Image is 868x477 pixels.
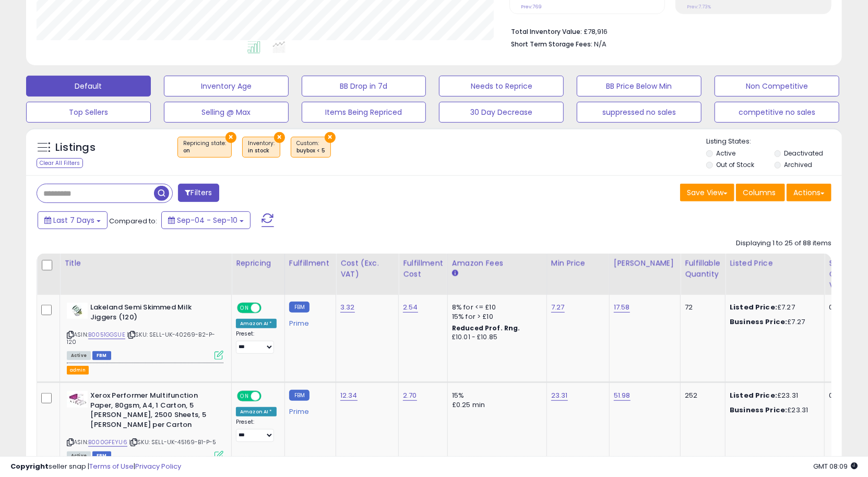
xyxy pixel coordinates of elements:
[340,258,394,280] div: Cost (Exc. VAT)
[730,317,787,327] b: Business Price:
[551,390,568,401] a: 23.31
[452,269,458,278] small: Amazon Fees.
[736,184,785,201] button: Columns
[64,258,227,269] div: Title
[274,132,285,143] button: ×
[452,400,539,410] div: £0.25 min
[730,258,820,269] div: Listed Price
[813,461,858,471] span: 2025-09-18 08:09 GMT
[53,215,94,225] span: Last 7 Days
[177,215,237,225] span: Sep-04 - Sep-10
[67,303,88,319] img: 31ZfwIuUQ1L._SL40_.jpg
[109,216,157,226] span: Compared to:
[717,160,755,169] label: Out of Stock
[743,187,776,198] span: Columns
[730,390,777,400] b: Listed Price:
[37,158,83,168] div: Clear All Filters
[717,149,736,158] label: Active
[730,406,816,415] div: £23.31
[289,258,331,269] div: Fulfillment
[730,303,816,312] div: £7.27
[236,419,277,442] div: Preset:
[551,302,565,313] a: 7.27
[452,333,539,342] div: £10.01 - £10.85
[687,4,711,10] small: Prev: 7.73%
[183,147,226,154] div: on
[730,302,777,312] b: Listed Price:
[26,76,151,97] button: Default
[248,147,275,154] div: in stock
[452,258,542,269] div: Amazon Fees
[164,76,289,97] button: Inventory Age
[67,351,91,360] span: All listings currently available for purchase on Amazon
[67,366,89,375] button: admin
[325,132,336,143] button: ×
[730,317,816,327] div: £7.27
[67,391,88,408] img: 31MJSAe3igL._SL40_.jpg
[90,391,217,432] b: Xerox Performer Multifunction Paper, 80gsm, A4, 1 Carton, 5 [PERSON_NAME], 2500 Sheets, 5 [PERSON...
[67,303,223,359] div: ASIN:
[551,258,605,269] div: Min Price
[715,102,839,123] button: competitive no sales
[161,211,251,229] button: Sep-04 - Sep-10
[90,303,217,325] b: Lakeland Semi Skimmed Milk Jiggers (120)
[296,147,325,154] div: buybox < 5
[452,312,539,321] div: 15% for > £10
[89,461,134,471] a: Terms of Use
[521,4,542,10] small: Prev: 769
[289,315,328,328] div: Prime
[92,351,111,360] span: FBM
[614,390,631,401] a: 51.98
[10,461,49,471] strong: Copyright
[511,25,824,37] li: £78,916
[340,302,355,313] a: 3.32
[594,39,607,49] span: N/A
[183,139,226,155] span: Repricing state :
[38,211,108,229] button: Last 7 Days
[10,462,181,472] div: seller snap | |
[730,391,816,400] div: £23.31
[289,390,310,401] small: FBM
[88,438,127,447] a: B000GFEYU6
[55,140,96,155] h5: Listings
[706,137,842,147] p: Listing States:
[614,258,676,269] div: [PERSON_NAME]
[715,76,839,97] button: Non Competitive
[787,184,831,201] button: Actions
[236,330,277,354] div: Preset:
[135,461,181,471] a: Privacy Policy
[26,102,151,123] button: Top Sellers
[236,258,280,269] div: Repricing
[452,391,539,400] div: 15%
[452,324,520,332] b: Reduced Prof. Rng.
[302,102,426,123] button: Items Being Repriced
[238,392,251,401] span: ON
[236,319,277,328] div: Amazon AI *
[511,27,582,36] b: Total Inventory Value:
[225,132,236,143] button: ×
[730,405,787,415] b: Business Price:
[577,76,701,97] button: BB Price Below Min
[685,258,721,280] div: Fulfillable Quantity
[248,139,275,155] span: Inventory :
[736,238,831,248] div: Displaying 1 to 25 of 88 items
[784,149,824,158] label: Deactivated
[403,390,417,401] a: 2.70
[403,302,418,313] a: 2.54
[452,303,539,312] div: 8% for <= £10
[289,403,328,416] div: Prime
[238,304,251,313] span: ON
[577,102,701,123] button: suppressed no sales
[685,391,717,400] div: 252
[67,330,215,346] span: | SKU: SELL-UK-40269-B2-P-120
[164,102,289,123] button: Selling @ Max
[439,76,564,97] button: Needs to Reprice
[685,303,717,312] div: 72
[302,76,426,97] button: BB Drop in 7d
[129,438,217,446] span: | SKU: SELL-UK-45169-B1-P-5
[511,40,592,49] b: Short Term Storage Fees:
[88,330,125,339] a: B0051GGSUE
[260,392,277,401] span: OFF
[439,102,564,123] button: 30 Day Decrease
[784,160,813,169] label: Archived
